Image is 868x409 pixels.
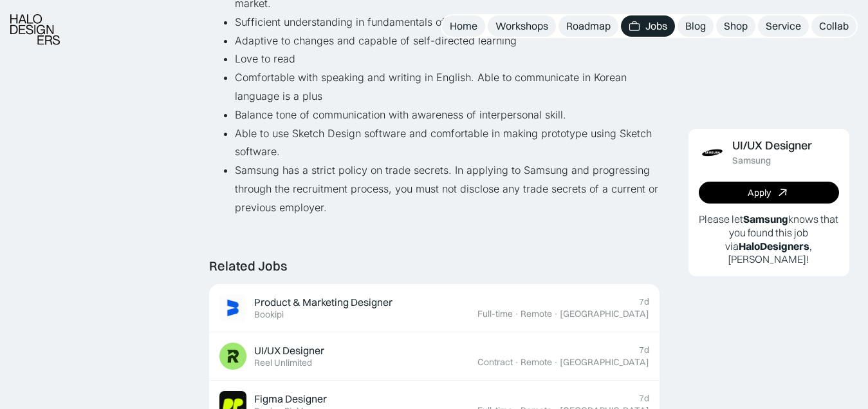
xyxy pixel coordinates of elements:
div: Remote [521,309,552,319]
li: Balance tone of communication with awareness of interpersonal skill. [235,106,660,124]
div: · [514,357,519,368]
a: Jobs [621,15,675,37]
div: Product & Marketing Designer [254,296,392,309]
li: Adaptive to changes and capable of self-directed learning [235,32,660,50]
a: Apply [699,182,839,204]
div: Figma Designer [254,392,327,406]
div: · [514,309,519,319]
div: Remote [521,357,552,368]
div: Bookipi [254,309,284,320]
div: Samsung [732,155,771,166]
a: Blog [678,15,714,37]
img: Job Image [219,343,246,370]
div: Service [766,19,801,33]
div: Full-time [477,309,513,319]
a: Shop [716,15,755,37]
div: Collab [819,19,849,33]
img: Job Image [699,139,726,166]
li: Able to use Sketch Design software and comfortable in making prototype using Sketch software. [235,124,660,162]
div: 7d [639,345,649,356]
div: UI/UX Designer [732,139,812,153]
div: Home [450,19,477,33]
b: HaloDesigners [739,240,809,252]
div: Roadmap [566,19,611,33]
div: Related Jobs [209,258,287,274]
div: · [553,309,559,319]
a: Workshops [488,15,556,37]
p: Please let knows that you found this job via , [PERSON_NAME]! [699,213,839,266]
a: Job ImageProduct & Marketing DesignerBookipi7dFull-time·Remote·[GEOGRAPHIC_DATA] [209,284,660,332]
div: Jobs [645,19,667,33]
div: 7d [639,393,649,404]
li: Samsung has a strict policy on trade secrets. In applying to Samsung and progressing through the ... [235,161,660,216]
a: Roadmap [559,15,618,37]
b: Samsung [743,213,788,225]
div: Apply [748,187,771,198]
div: 7d [639,296,649,307]
a: Collab [811,15,856,37]
div: Shop [724,19,748,33]
div: Contract [477,357,513,368]
li: Love to read [235,50,660,68]
a: Home [442,15,485,37]
li: Sufficient understanding in fundamentals of Interaction Design [235,13,660,32]
div: Workshops [495,19,548,33]
div: Reel Unlimited [254,357,312,368]
a: Job ImageUI/UX DesignerReel Unlimited7dContract·Remote·[GEOGRAPHIC_DATA] [209,332,660,381]
div: [GEOGRAPHIC_DATA] [560,357,649,368]
img: Job Image [219,294,246,321]
div: [GEOGRAPHIC_DATA] [560,309,649,319]
a: Service [758,15,809,37]
div: Blog [685,19,706,33]
div: · [553,357,559,368]
div: UI/UX Designer [254,344,324,357]
li: Comfortable with speaking and writing in English. Able to communicate in Korean language is a plus [235,68,660,106]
